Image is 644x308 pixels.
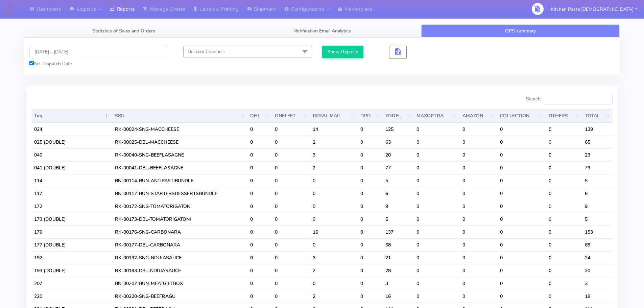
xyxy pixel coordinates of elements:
[497,148,546,161] td: 0
[460,290,498,303] td: 0
[546,238,582,251] td: 0
[272,238,310,251] td: 0
[31,213,112,226] td: 173 (DOUBLE)
[460,264,498,277] td: 0
[383,264,414,277] td: 28
[272,161,310,174] td: 0
[112,200,247,213] td: RK-00172-SNG-TOMATORIGATONI
[497,277,546,290] td: 0
[31,161,112,174] td: 041 (DOUBLE)
[31,109,112,123] th: Tag: activate to sort column descending
[358,226,383,238] td: 0
[358,290,383,303] td: 0
[582,213,613,226] td: 5
[383,238,414,251] td: 68
[29,46,168,58] input: Pick the Daterange
[247,264,272,277] td: 0
[460,277,498,290] td: 0
[31,123,112,136] td: 024
[322,46,364,58] button: Show Reports
[546,187,582,200] td: 0
[546,109,582,123] th: OTHERS : activate to sort column ascending
[460,123,498,136] td: 0
[358,109,383,123] th: DPD : activate to sort column ascending
[112,109,247,123] th: SKU: activate to sort column ascending
[247,148,272,161] td: 0
[460,136,498,148] td: 0
[310,161,357,174] td: 2
[460,226,498,238] td: 0
[272,213,310,226] td: 0
[247,174,272,187] td: 0
[546,174,582,187] td: 0
[383,148,414,161] td: 20
[358,187,383,200] td: 0
[460,251,498,264] td: 0
[272,123,310,136] td: 0
[582,251,613,264] td: 24
[247,187,272,200] td: 0
[383,109,414,123] th: YODEL : activate to sort column ascending
[582,187,613,200] td: 6
[247,251,272,264] td: 0
[358,238,383,251] td: 0
[497,226,546,238] td: 0
[414,264,459,277] td: 0
[112,161,247,174] td: RK-00041-DBL-BEEFLASAGNE
[112,123,247,136] td: RK-00024-SNG-MACCHEESE
[582,174,613,187] td: 5
[112,226,247,238] td: RK-00176-SNG-CARBONARA
[460,161,498,174] td: 0
[310,238,357,251] td: 0
[310,277,357,290] td: 0
[582,200,613,213] td: 9
[414,200,459,213] td: 0
[546,213,582,226] td: 0
[497,123,546,136] td: 0
[546,136,582,148] td: 0
[497,187,546,200] td: 0
[383,213,414,226] td: 5
[582,290,613,303] td: 18
[414,161,459,174] td: 0
[272,251,310,264] td: 0
[414,238,459,251] td: 0
[546,264,582,277] td: 0
[497,251,546,264] td: 0
[582,123,613,136] td: 139
[112,136,247,148] td: RK-00025-DBL-MACCHEESE
[31,264,112,277] td: 193 (DOUBLE)
[31,277,112,290] td: 207
[310,226,357,238] td: 16
[247,238,272,251] td: 0
[112,213,247,226] td: RK-00173-DBL-TOMATORIGATONI
[247,290,272,303] td: 0
[460,148,498,161] td: 0
[497,174,546,187] td: 0
[272,264,310,277] td: 0
[414,148,459,161] td: 0
[247,213,272,226] td: 0
[414,109,459,123] th: MAXOPTRA : activate to sort column ascending
[460,213,498,226] td: 0
[582,238,613,251] td: 68
[31,136,112,148] td: 025 (DOUBLE)
[546,290,582,303] td: 0
[414,187,459,200] td: 0
[460,200,498,213] td: 0
[358,161,383,174] td: 0
[358,136,383,148] td: 0
[310,148,357,161] td: 3
[497,213,546,226] td: 0
[310,174,357,187] td: 0
[112,187,247,200] td: BN-00117-BUN-STARTERSDESSERTSBUNDLE
[31,187,112,200] td: 117
[414,277,459,290] td: 0
[31,251,112,264] td: 192
[92,28,155,34] span: Statistics of Sales and Orders
[414,123,459,136] td: 0
[414,251,459,264] td: 0
[414,290,459,303] td: 0
[310,200,357,213] td: 0
[582,148,613,161] td: 23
